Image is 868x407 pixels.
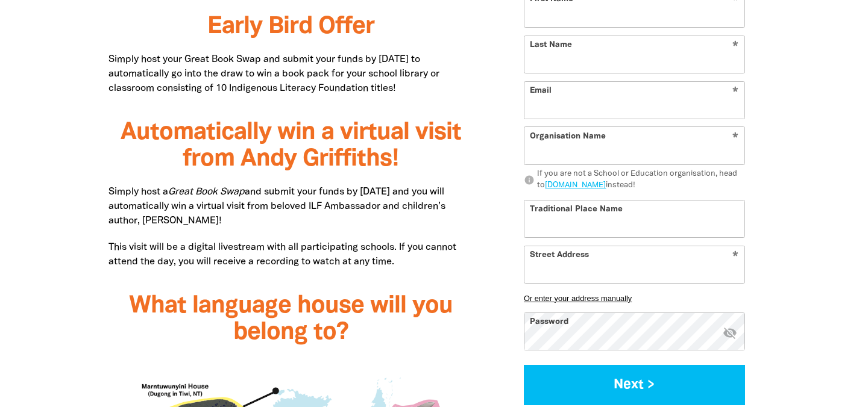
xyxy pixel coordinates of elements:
[108,240,473,269] p: This visit will be a digital livestream with all participating schools. If you cannot attend the ...
[108,52,473,96] p: Simply host your Great Book Swap and submit your funds by [DATE] to automatically go into the dra...
[723,326,737,340] i: Hide password
[524,294,745,303] button: Or enter your address manually
[524,365,745,405] button: Next >
[129,295,453,344] span: What language house will you belong to?
[537,169,745,192] div: If you are not a School or Education organisation, head to instead!
[723,326,737,342] button: visibility_off
[545,182,606,190] a: [DOMAIN_NAME]
[108,185,473,228] p: Simply host a and submit your funds by [DATE] and you will automatically win a virtual visit from...
[121,122,461,170] span: Automatically win a virtual visit from Andy Griffiths!
[524,175,535,186] i: info
[207,16,374,38] span: Early Bird Offer
[168,188,245,196] em: Great Book Swap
